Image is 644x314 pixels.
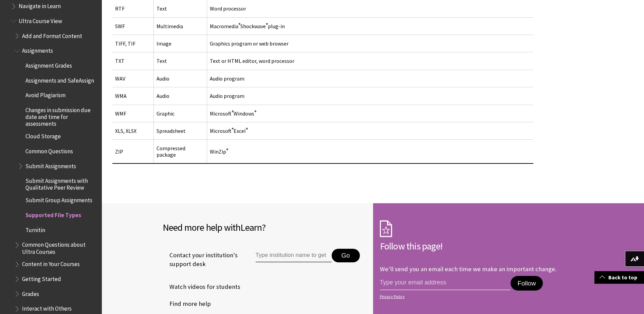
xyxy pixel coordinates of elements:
sup: ® [232,109,234,115]
sup: ® [246,127,248,132]
td: Macromedia Shockwave plug-in [207,17,533,35]
span: Content in Your Courses [22,259,80,268]
td: Audio [153,70,207,87]
h2: Need more help with ? [163,220,366,234]
td: WinZip [207,140,533,163]
td: Spreadsheet [153,122,207,139]
span: Grades [22,288,39,297]
td: Microsoft Excel [207,122,533,139]
button: Follow [511,276,542,291]
input: Type institution name to get support [256,249,332,262]
span: Supported File Types [25,209,81,219]
a: Privacy Policy [380,294,582,299]
sup: ® [266,22,268,27]
a: Back to top [594,271,644,284]
span: Assignments [22,45,53,54]
sup: ® [238,22,240,27]
span: Cloud Storage [25,131,61,140]
span: Interact with Others [22,303,72,312]
td: WAV [112,70,154,87]
td: Graphic [153,105,207,122]
span: Contact your institution's support desk [163,251,240,268]
td: WMF [112,105,154,122]
span: Assignments and SafeAssign [25,75,94,84]
a: Find more help [163,299,211,309]
a: Watch videos for students [163,282,240,292]
p: We'll send you an email each time we make an important change. [380,265,556,273]
td: TXT [112,52,154,70]
sup: ® [232,127,234,132]
span: Submit Assignments with Qualitative Peer Review [25,175,97,191]
td: Compressed package [153,140,207,163]
span: Learn [240,221,262,233]
span: Navigate in Learn [19,1,61,10]
input: email address [380,276,511,290]
td: WMA [112,87,154,105]
td: Multimedia [153,17,207,35]
td: SWF [112,17,154,35]
td: TIFF, TIF [112,35,154,52]
span: Getting Started [22,273,61,282]
span: Add and Format Content [22,30,82,39]
td: Graphics program or web browser [207,35,533,52]
span: Ultra Course View [19,15,62,24]
td: Text [153,52,207,70]
sup: ® [254,109,256,115]
span: Submit Group Assignments [25,195,92,204]
span: Turnitin [25,224,45,233]
img: Subscription Icon [380,220,392,237]
td: Text or HTML editor, word processor [207,52,533,70]
sup: ® [226,147,228,153]
td: Audio program [207,87,533,105]
span: Common Questions about Ultra Courses [22,239,97,255]
span: Submit Assignments [25,160,76,170]
button: Go [332,249,360,262]
td: Microsoft Windows [207,105,533,122]
td: ZIP [112,140,154,163]
span: Changes in submission due date and time for assessments [25,104,97,127]
td: XLS, XLSX [112,122,154,139]
td: Audio program [207,70,533,87]
td: Image [153,35,207,52]
td: Audio [153,87,207,105]
span: Assignment Grades [25,60,72,69]
span: Avoid Plagiarism [25,90,66,99]
h2: Follow this page! [380,239,584,253]
span: Common Questions [25,145,73,155]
